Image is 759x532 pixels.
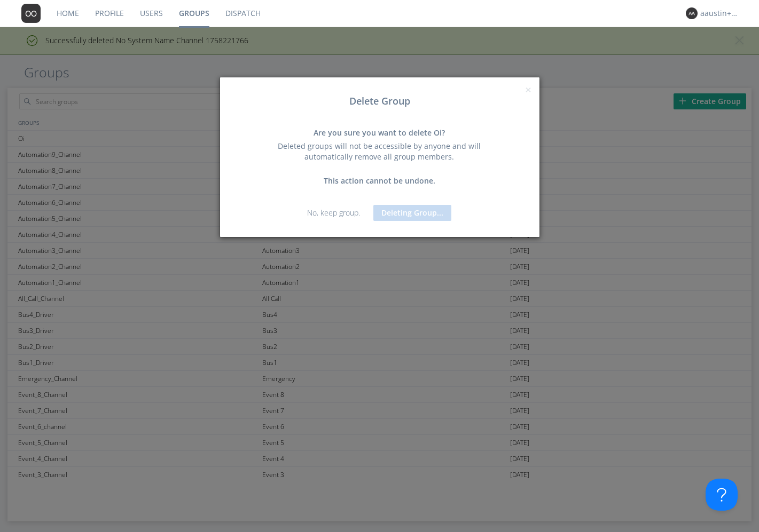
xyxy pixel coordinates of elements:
div: This action cannot be undone. [264,176,494,186]
div: aaustin+ovc1+org [700,8,740,19]
span: × [525,82,531,97]
a: No, keep group. [307,208,360,218]
h3: Delete Group [228,96,531,107]
div: Are you sure you want to delete Oi? [264,128,494,138]
button: Deleting Group... [373,205,451,221]
img: 373638.png [686,7,698,19]
img: 373638.png [21,4,41,23]
div: Deleted groups will not be accessible by anyone and will automatically remove all group members. [264,141,494,162]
